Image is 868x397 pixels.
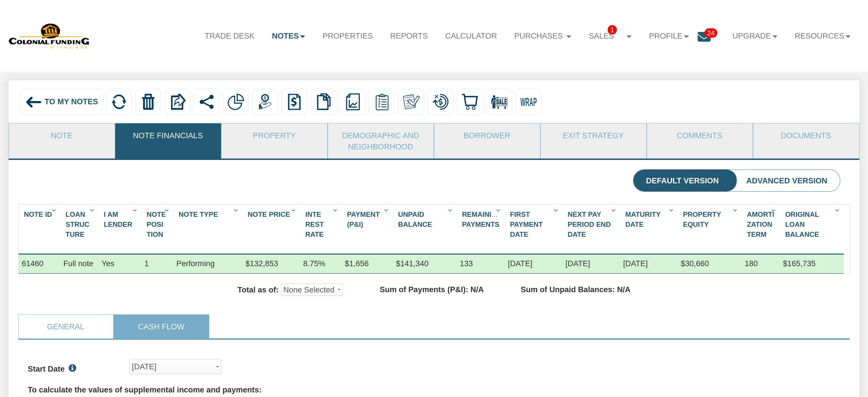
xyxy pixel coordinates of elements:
[244,206,300,232] div: Sort None
[143,206,173,252] div: Note Posi Tion Sort None
[470,284,484,295] label: N/A
[462,93,478,110] img: buy.svg
[782,206,843,243] div: Sort None
[100,206,141,242] div: I Am Lender Sort None
[169,93,186,110] img: export.svg
[175,206,242,223] div: Sort None
[132,360,219,374] div: [DATE]
[9,123,114,147] a: Note
[785,210,819,238] span: Original Loan Balance
[620,254,678,273] div: 08/01/2036
[19,254,60,273] div: 61460
[562,254,620,273] div: 10/01/2025
[162,204,173,215] div: Column Menu
[564,206,620,243] div: Sort None
[242,254,300,273] div: $132,853
[782,206,843,243] div: Original Loan Balance Sort None
[100,206,141,242] div: Sort None
[263,25,314,48] a: Notes
[315,93,332,110] img: copy.png
[666,204,677,215] div: Column Menu
[683,210,721,228] span: Property Equity
[568,210,611,238] span: Next Pay Period End Date
[680,206,741,233] div: Sort None
[734,170,840,191] li: Advanced Version
[175,206,242,223] div: Note Type Sort None
[115,123,221,147] a: Note Financials
[678,254,742,273] div: $30,660
[434,123,539,147] a: Borrower
[331,204,341,215] div: Column Menu
[21,206,60,232] div: Sort None
[446,204,456,215] div: Column Menu
[491,93,507,110] img: for_sale.png
[608,25,617,35] span: 1
[753,123,859,147] a: Documents
[28,364,65,373] span: Start Date
[62,206,98,252] div: Sort None
[62,206,98,252] div: Loan Struc Ture Sort None
[580,25,641,48] a: Sales1
[769,204,779,215] div: Column Menu
[432,93,449,110] img: loan_mod.png
[49,204,60,215] div: Column Menu
[398,210,432,228] span: Unpaid Balance
[198,93,215,110] img: share.svg
[141,254,173,273] div: 1
[300,254,342,273] div: 8.75%
[505,254,562,273] div: 09/01/2021
[622,206,677,233] div: Maturity Date Sort None
[102,258,114,269] div: Yes
[173,254,242,273] div: Performing
[257,93,274,110] img: payment.png
[617,284,631,295] label: N/A
[459,206,504,242] div: Remaining Payments Sort None
[374,93,390,110] img: serviceOrders.png
[347,210,380,228] span: Payment (P&I)
[87,204,98,215] div: Column Menu
[622,206,677,233] div: Sort None
[104,210,132,228] span: I Am Lender
[244,206,300,232] div: Note Price Sort None
[780,254,844,273] div: $165,735
[328,123,433,159] a: Demographic and Neighborhood
[742,254,780,273] div: 180
[724,25,786,48] a: Upgrade
[305,210,324,238] span: Inte Rest Rate
[344,206,392,233] div: Payment (P&I) Sort None
[179,210,218,218] span: Note Type
[143,206,173,252] div: Sort None
[395,206,456,233] div: Unpaid Balance Sort None
[129,359,221,374] button: [DATE]
[641,25,698,48] a: Profile
[506,25,580,48] a: Purchases
[314,25,382,48] a: Properties
[436,25,506,48] a: Calculator
[281,284,343,296] button: None Selected
[680,206,741,233] div: Property Equity Sort None
[647,123,752,147] a: Comments
[147,210,166,238] span: Note Posi Tion
[289,204,299,215] div: Column Menu
[21,206,60,232] div: Note Id Sort None
[744,206,780,252] div: Amorti Zation Term Sort None
[130,204,141,215] div: Column Menu
[114,315,208,338] a: Cash Flow
[231,204,242,215] div: Column Menu
[286,93,303,110] img: history.png
[625,210,660,228] span: Maturity Date
[609,204,619,215] div: Column Menu
[344,206,392,233] div: Sort None
[382,25,437,48] a: Reports
[403,93,420,110] img: make_own.png
[237,284,279,295] label: Total as of:
[196,25,263,48] a: Trade Desk
[704,28,717,38] span: 24
[541,123,646,147] a: Exit Strategy
[25,93,43,111] img: back_arrow_left_icon.svg
[302,206,341,243] div: Inte Rest Rate Sort None
[393,254,457,273] div: $141,340
[786,25,859,48] a: Resources
[833,204,843,215] div: Column Menu
[462,210,502,228] span: Remaining Payments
